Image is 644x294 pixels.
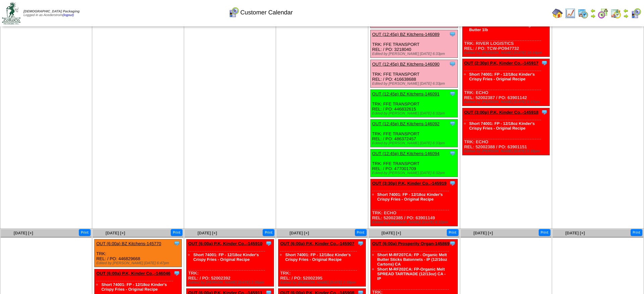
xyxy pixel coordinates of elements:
[449,150,456,157] img: Tooltip
[469,121,535,131] a: Short 74001: FP - 12/18oz Kinder's Crispy Fries - Original Recipe
[462,108,549,155] div: TRK: ECHO REL: 52002388 / PO: 63901151
[101,282,167,292] a: Short 74001: FP - 12/18oz Kinder's Crispy Fries - Original Recipe
[372,141,458,145] div: Edited by [PERSON_NAME] [DATE] 6:33pm
[285,252,351,262] a: Short 74001: FP - 12/18oz Kinder's Crispy Fries - Original Recipe
[357,240,364,247] img: Tooltip
[462,59,549,106] div: TRK: ECHO REL: 52002387 / PO: 63901142
[623,8,629,13] img: arrowleft.gif
[280,281,365,285] div: Edited by [PERSON_NAME] [DATE] 2:39pm
[372,181,447,186] a: OUT (3:30p) P.K, Kinder Co.,-145919
[289,231,309,235] a: [DATE] [+]
[552,8,563,19] img: home.gif
[372,121,440,126] a: OUT (12:45p) BZ Kitchens-146092
[541,60,548,66] img: Tooltip
[193,252,259,262] a: Short 74001: FP - 12/18oz Kinder's Crispy Fries - Original Recipe
[106,231,125,235] a: [DATE] [+]
[473,231,493,235] a: [DATE] [+]
[370,90,458,118] div: TRK: FFE TRANSPORT REL: / PO: 446832615
[462,5,549,57] div: TRK: RIVER LOGISTICS REL: / PO: TCW-PO947732
[590,8,596,13] img: arrowleft.gif
[372,241,449,246] a: OUT (6:00a) Prosperity Organ-145869
[464,100,549,104] div: Edited by [PERSON_NAME] [DATE] 8:17pm
[539,229,550,236] button: Print
[631,8,641,19] img: calendarcustomer.gif
[449,240,456,247] img: Tooltip
[372,52,458,56] div: Edited by [PERSON_NAME] [DATE] 6:33pm
[372,82,458,86] div: Edited by [PERSON_NAME] [DATE] 6:33pm
[263,229,274,236] button: Print
[372,171,458,175] div: Edited by [PERSON_NAME] [DATE] 6:32pm
[578,8,588,19] img: calendarprod.gif
[370,120,458,147] div: TRK: FFE TRANSPORT REL: / PO: 486372457
[96,241,161,246] a: OUT (6:00a) BZ Kitchens-145770
[278,239,366,287] div: TRK: REL: / PO: 52002395
[566,231,585,235] a: [DATE] [+]
[173,240,180,247] img: Tooltip
[265,240,272,247] img: Tooltip
[173,270,180,277] img: Tooltip
[541,109,548,116] img: Tooltip
[240,9,293,16] span: Customer Calendar
[62,13,74,17] a: (logout)
[623,13,629,19] img: arrowright.gif
[381,231,401,235] a: [DATE] [+]
[198,231,217,235] a: [DATE] [+]
[355,229,367,236] button: Print
[171,229,182,236] button: Print
[372,220,458,224] div: Edited by [PERSON_NAME] [DATE] 8:12pm
[370,149,458,177] div: TRK: FFE TRANSPORT REL: / PO: 477001709
[377,252,447,267] a: Short M-RF207CA: FP - Organic Melt Butter Sticks Batonnets - IP (12/16oz Cartons) CA
[2,2,20,24] img: zoroco-logo-small.webp
[565,8,576,19] img: line_graph.gif
[370,30,458,58] div: TRK: FFE TRANSPORT REL: / PO: 3218040
[79,229,91,236] button: Print
[449,31,456,38] img: Tooltip
[598,8,608,19] img: calendarblend.gif
[464,51,549,55] div: Edited by [PERSON_NAME] [DATE] 10:14pm
[377,192,443,202] a: Short 74001: FP - 12/18oz Kinder's Crispy Fries - Original Recipe
[449,90,456,97] img: Tooltip
[96,271,170,276] a: OUT (6:00a) P.K, Kinder Co.,-146046
[370,179,458,226] div: TRK: ECHO REL: 52002385 / PO: 63901149
[372,91,440,96] a: OUT (12:45p) BZ Kitchens-146091
[14,231,33,235] a: [DATE] [+]
[590,13,596,19] img: arrowright.gif
[447,229,459,236] button: Print
[449,120,456,127] img: Tooltip
[23,10,79,17] span: Logged in as Acederstrom
[469,72,535,81] a: Short 74001: FP - 12/18oz Kinder's Crispy Fries - Original Recipe
[464,149,549,153] div: Edited by [PERSON_NAME] [DATE] 8:18pm
[372,62,440,67] a: OUT (12:45p) BZ Kitchens-146090
[23,10,79,13] span: [DEMOGRAPHIC_DATA] Packaging
[610,8,621,19] img: calendarinout.gif
[464,61,539,66] a: OUT (2:30p) P.K, Kinder Co.,-145917
[228,7,239,18] img: calendarcustomer.gif
[188,281,273,285] div: Edited by [PERSON_NAME] [DATE] 2:39pm
[372,151,440,156] a: OUT (12:45p) BZ Kitchens-146094
[186,239,274,287] div: TRK: REL: / PO: 52002392
[370,60,458,88] div: TRK: FFE TRANSPORT REL: / PO: 416638688
[377,267,446,281] a: Short M-RF202CA: FP-Organic Melt SPREAD TARTINADE (12/13oz) CA - IP
[372,112,458,116] div: Edited by [PERSON_NAME] [DATE] 6:32pm
[631,229,642,236] button: Print
[188,241,262,246] a: OUT (6:00a) P.K, Kinder Co.,-145910
[95,239,182,267] div: TRK: REL: / PO: 446829668
[280,241,354,246] a: OUT (6:00a) P.K, Kinder Co.,-145907
[96,261,181,265] div: Edited by [PERSON_NAME] [DATE] 6:47pm
[372,32,440,37] a: OUT (12:45p) BZ Kitchens-146089
[464,110,539,115] a: OUT (3:00p) P.K, Kinder Co.,-145918
[449,180,456,187] img: Tooltip
[449,61,456,67] img: Tooltip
